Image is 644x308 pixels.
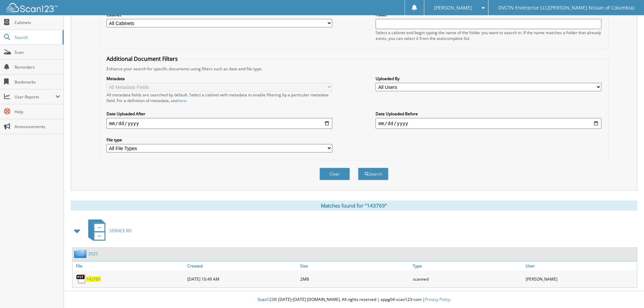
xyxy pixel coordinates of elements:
label: Date Uploaded Before [376,111,601,117]
span: Bookmarks [15,79,60,85]
a: SERVICE RO [84,217,132,244]
span: SERVICE RO [110,228,132,234]
span: [PERSON_NAME] [434,6,472,10]
a: File [73,261,186,270]
div: [PERSON_NAME] [524,272,637,286]
label: Uploaded By [376,76,601,81]
div: All metadata fields are searched by default. Select a cabinet with metadata to enable filtering b... [106,92,332,103]
img: PDF.png [76,274,86,284]
img: folder2.png [74,250,88,258]
legend: Additional Document Filters [103,55,181,63]
img: scan123-logo-white.svg [7,3,57,12]
label: Metadata [106,76,332,81]
input: end [376,118,601,129]
div: Select a cabinet and begin typing the name of the folder you want to search in. If the name match... [376,30,601,41]
span: Announcements [15,124,60,129]
a: 143769 [86,276,100,282]
a: User [524,261,637,270]
span: Search [15,34,59,40]
span: DVCTN Enterprise LLC([PERSON_NAME] Nissan of Columbia) [498,6,634,10]
label: File type [106,137,332,143]
a: Type [411,261,524,270]
div: scanned [411,272,524,286]
div: 2MB [299,272,411,286]
a: here [177,98,186,103]
a: Created [186,261,299,270]
div: Matches found for "143769" [71,200,637,211]
input: start [106,118,332,129]
button: Clear [319,168,350,180]
a: Size [299,261,411,270]
iframe: Chat Widget [610,276,644,308]
div: [DATE] 10:49 AM [186,272,299,286]
div: © [DATE]-[DATE] [DOMAIN_NAME]. All rights reserved | appg04-scan123-com | [64,291,644,308]
span: Help [15,109,60,115]
a: Privacy Policy [425,297,450,302]
span: User Reports [15,94,55,100]
a: 2025 [88,251,98,257]
label: Date Uploaded After [106,111,332,117]
span: Scan123 [258,297,274,302]
button: Search [358,168,388,180]
span: Reminders [15,64,60,70]
div: Enhance your search for specific documents using filters such as date and file type. [103,66,605,72]
span: Cabinets [15,20,60,25]
span: Scan [15,49,60,55]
